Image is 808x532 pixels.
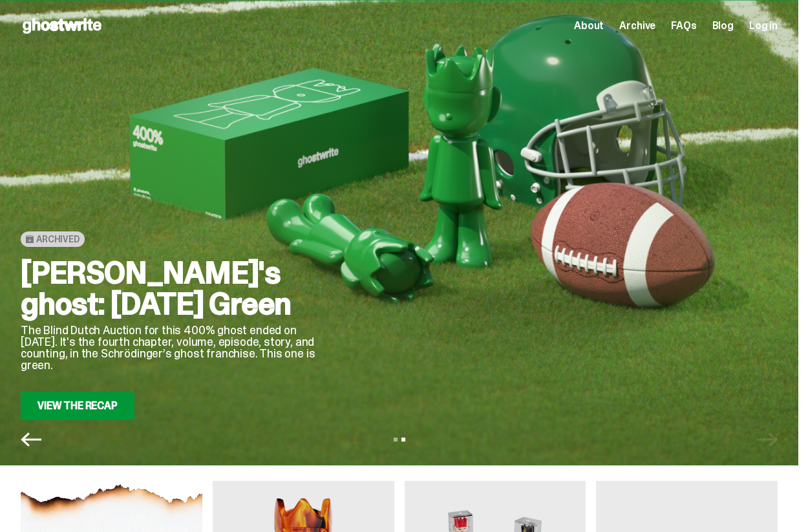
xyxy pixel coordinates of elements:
a: Blog [712,21,734,31]
button: Previous [21,429,41,450]
h2: [PERSON_NAME]'s ghost: [DATE] Green [21,257,328,319]
a: Archive [619,21,655,31]
a: FAQs [671,21,696,31]
button: View slide 2 [401,438,405,442]
button: View slide 1 [394,438,398,442]
a: View the Recap [21,392,134,420]
a: Log in [749,21,778,31]
span: Archived [36,234,80,244]
a: About [574,21,604,31]
p: The Blind Dutch Auction for this 400% ghost ended on [DATE]. It's the fourth chapter, volume, epi... [21,325,328,371]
